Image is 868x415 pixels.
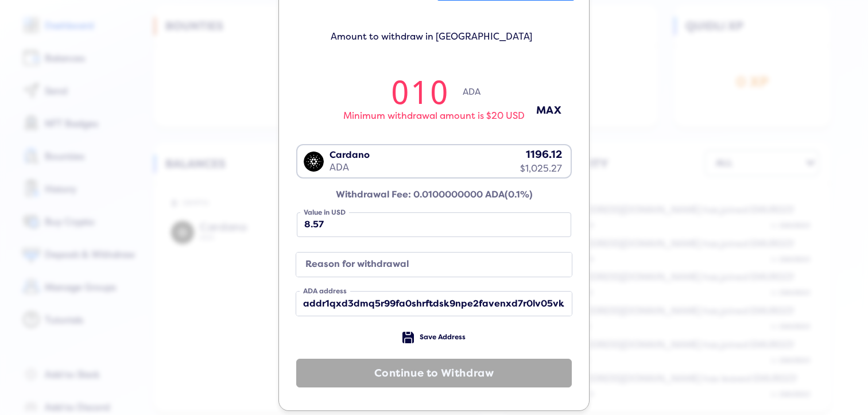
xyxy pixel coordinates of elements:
[330,149,370,161] div: Cardano
[297,212,571,237] input: none
[296,144,572,179] div: Search for option
[330,161,370,174] div: ADA
[304,152,324,172] img: ADA
[299,177,564,191] input: Search for option
[300,285,350,297] label: ADA address
[377,72,463,110] input: 0
[293,28,569,57] h5: Amount to withdraw in [GEOGRAPHIC_DATA]
[301,257,549,273] label: Reason for withdrawal
[520,148,562,162] div: 1196.12
[420,333,466,342] span: Save Address
[343,111,525,121] div: Minimum withdrawal amount is $20 USD
[520,101,578,120] button: MAX
[296,359,572,387] button: Continue to Withdraw
[463,87,492,114] span: ADA
[520,162,562,175] div: $1,025.27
